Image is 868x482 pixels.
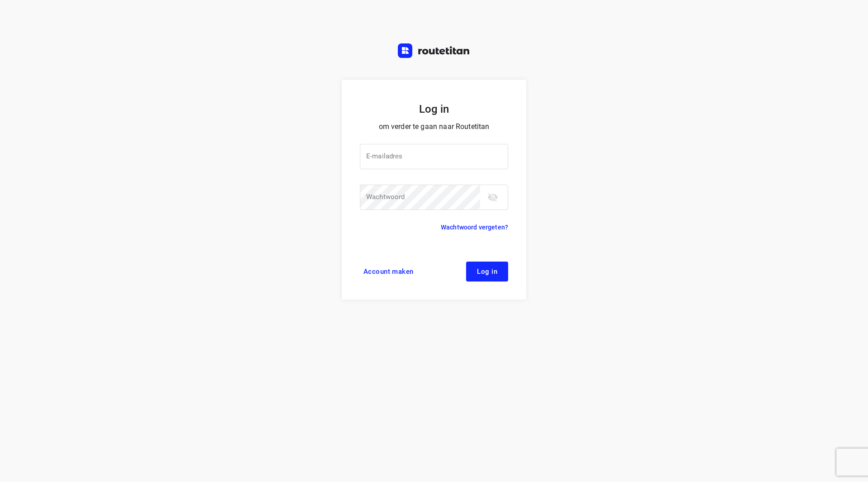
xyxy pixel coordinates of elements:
p: om verder te gaan naar Routetitan [360,120,508,133]
img: Routetitan [398,43,470,58]
button: toggle password visibility [484,188,502,206]
span: Log in [477,268,497,275]
h5: Log in [360,101,508,117]
span: Account maken [363,268,414,275]
a: Account maken [360,262,417,282]
a: Routetitan [398,43,470,60]
button: Log in [466,262,508,282]
a: Wachtwoord vergeten? [441,222,508,233]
